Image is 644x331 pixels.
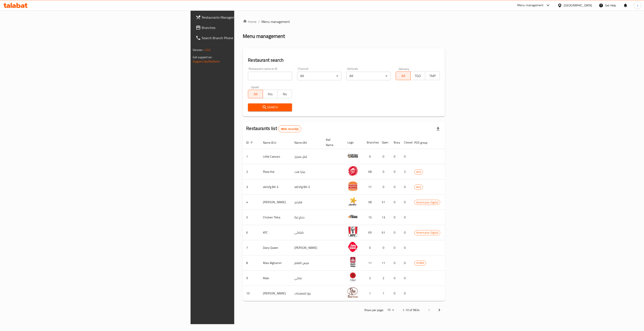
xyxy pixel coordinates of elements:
[401,225,411,240] td: 0
[364,307,384,313] p: Rows per page:
[378,271,390,286] td: 2
[263,90,277,98] button: Yes
[564,3,592,8] div: [GEOGRAPHIC_DATA]
[192,33,298,43] a: Search Branch Phone
[363,255,378,271] td: 11
[396,72,410,80] button: All
[265,91,276,97] span: Yes
[425,72,440,80] button: TMP
[278,125,301,132] div: Total records count
[248,72,292,80] input: Search for restaurant name or ID..
[263,140,282,145] span: Name (En)
[363,179,378,195] td: 77
[390,286,401,301] td: 0
[434,305,444,315] button: Next page
[347,196,358,207] img: Hardee's
[433,124,443,134] div: Export file
[637,3,638,8] span: J
[347,272,358,283] img: Maki
[414,230,440,235] span: Americana-Digital
[193,54,212,60] span: Get support on:
[248,103,292,111] button: Search
[193,59,220,64] a: Support.OpsPlatform
[378,136,390,149] th: Open
[410,72,425,80] button: TGO
[347,257,358,267] img: Mais Alghanim
[363,136,378,149] th: Branches
[347,150,358,161] img: Little Caesars
[401,179,411,195] td: 0
[378,240,390,255] td: 0
[414,170,423,174] span: KFG
[243,19,445,24] nav: breadcrumb
[363,240,378,255] td: 0
[401,271,411,286] td: 0
[378,210,390,225] td: 13
[414,200,440,205] span: Americana-Digital
[347,226,358,237] img: KFC
[363,271,378,286] td: 2
[401,149,411,164] td: 0
[250,91,261,97] span: All
[414,261,426,265] span: OCIMS
[390,210,401,225] td: 0
[401,240,411,255] td: 0
[291,271,322,286] td: ماكي
[390,149,401,164] td: 0
[326,137,339,148] span: Ref. Name
[204,47,210,53] span: 1.0.0
[243,136,483,301] table: enhanced table
[401,195,411,210] td: 0
[363,210,378,225] td: 15
[347,287,358,298] img: Rose PATISSERIE
[277,90,292,98] button: No
[378,149,390,164] td: 0
[363,225,378,240] td: 69
[517,3,544,8] div: Menu-management
[401,210,411,225] td: 0
[378,286,390,301] td: 1
[347,242,358,252] img: Dairy Queen
[390,195,401,210] td: 0
[378,179,390,195] td: 0
[202,35,295,40] span: Search Branch Phone
[363,195,378,210] td: 58
[291,149,322,164] td: ليتل سيزرز
[390,271,401,286] td: 0
[344,136,363,149] th: Logo
[347,211,358,222] img: Chicken Tikka
[248,57,440,63] h2: Restaurant search
[297,72,341,80] div: All
[291,164,322,179] td: بيتزا هت
[291,240,322,255] td: [PERSON_NAME]
[378,255,390,271] td: 11
[291,255,322,271] td: ميس الغانم
[246,125,301,132] h2: Restaurants list
[363,164,378,179] td: 68
[248,90,263,98] button: All
[279,91,290,97] span: No
[390,179,401,195] td: 0
[202,25,295,30] span: Branches
[401,286,411,301] td: 0
[291,286,322,301] td: روز للمعجنات
[385,307,396,313] div: Rows per page:
[192,22,298,33] a: Branches
[414,185,423,190] span: KFG
[291,210,322,225] td: دجاج تكا
[246,140,254,145] span: ID
[192,12,298,22] a: Restaurants Management
[390,240,401,255] td: 0
[378,225,390,240] td: 61
[294,140,313,145] span: Name (Ar)
[398,73,409,79] span: All
[390,136,401,149] th: Busy
[378,164,390,179] td: 0
[291,179,322,195] td: old kfg BK-3
[402,307,420,313] p: 1-10 of 9834
[390,255,401,271] td: 0
[399,67,409,70] label: Delivery
[347,165,358,176] img: Pizza Hut
[347,181,358,191] img: old kfg BK-3
[346,72,391,80] div: All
